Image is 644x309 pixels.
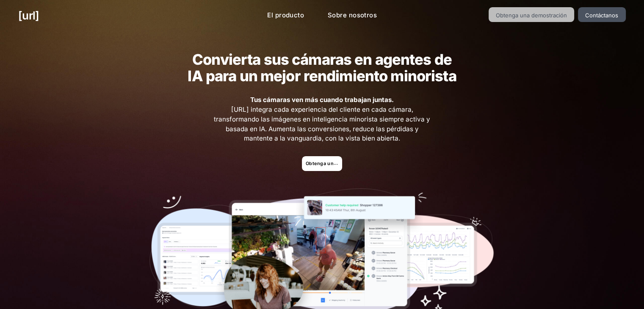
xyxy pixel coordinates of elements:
[321,7,384,24] a: Sobre nosotros
[250,96,394,104] font: Tus cámaras ven más cuando trabajan juntas.
[18,9,39,22] font: [URL]
[328,11,377,19] font: Sobre nosotros
[496,12,567,19] font: Obtenga una demostración
[489,7,575,22] a: Obtenga una demostración
[260,7,311,24] a: El producto
[585,12,618,19] font: Contáctanos
[578,7,626,22] a: Contáctanos
[302,156,342,171] a: Obtenga una demostración
[267,11,304,19] font: El producto
[306,160,371,166] font: Obtenga una demostración
[214,105,430,142] font: [URL] integra cada experiencia del cliente en cada cámara, transformando las imágenes en intelige...
[188,50,456,85] font: Convierta sus cámaras en agentes de IA para un mejor rendimiento minorista
[18,7,39,24] a: [URL]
